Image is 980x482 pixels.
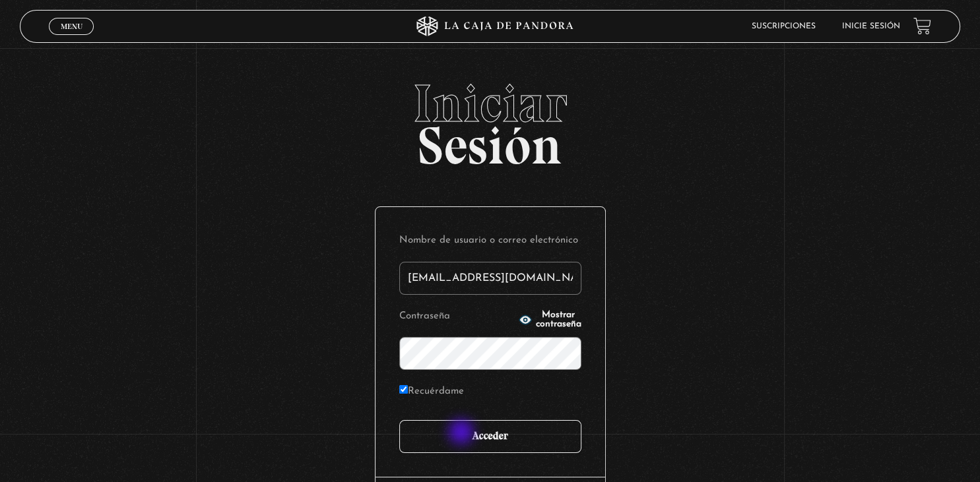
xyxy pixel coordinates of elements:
span: Mostrar contraseña [536,311,581,329]
a: View your shopping cart [913,17,931,35]
a: Inicie sesión [842,22,900,30]
input: Acceder [399,420,581,453]
span: Iniciar [20,77,961,130]
a: Suscripciones [752,22,816,30]
h2: Sesión [20,77,961,162]
label: Recuérdame [399,382,464,402]
input: Recuérdame [399,385,408,394]
label: Nombre de usuario o correo electrónico [399,231,581,251]
span: Cerrar [56,33,87,42]
span: Menu [61,22,82,30]
button: Mostrar contraseña [519,311,581,329]
label: Contraseña [399,307,515,327]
